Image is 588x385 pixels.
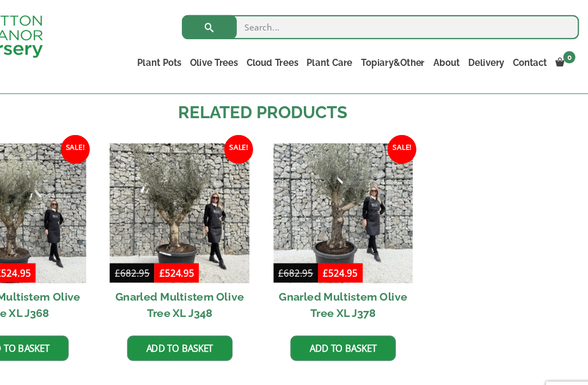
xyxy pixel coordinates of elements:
[330,49,379,64] a: Plant Care
[156,256,282,295] h2: Gnarled Multistem Olive Tree XL J348
[308,241,340,252] bdi: 682.95
[177,49,224,64] a: Plant Pots
[13,241,17,252] span: £
[319,303,414,326] a: Add to basket: “Gnarled Multistem Olive Tree XL J378”
[348,241,353,252] span: £
[53,241,84,252] bdi: 524.95
[171,303,267,326] a: Add to basket: “Gnarled Multistem Olive Tree XL J348”
[379,49,444,64] a: Topiary&Other
[8,90,580,113] h2: Related products
[160,241,192,252] bdi: 682.95
[566,46,577,57] span: 0
[221,14,580,35] input: Search...
[23,303,119,326] a: Add to basket: “Gnarled Multistem Olive Tree XL J368”
[8,11,95,54] img: logo
[53,241,58,252] span: £
[407,122,433,148] span: Sale!
[156,130,282,295] a: Sale! Gnarled Multistem Olive Tree XL J348
[259,122,285,148] span: Sale!
[224,49,275,64] a: Olive Trees
[304,130,430,295] a: Sale! Gnarled Multistem Olive Tree XL J378
[8,256,134,295] h2: Gnarled Multistem Olive Tree XL J368
[200,241,232,252] bdi: 524.95
[200,241,205,252] span: £
[160,241,165,252] span: £
[156,130,282,256] img: Gnarled Multistem Olive Tree XL J348
[444,49,476,64] a: About
[555,49,580,64] a: 0
[348,241,380,252] bdi: 524.95
[304,256,430,295] h2: Gnarled Multistem Olive Tree XL J378
[304,130,430,256] img: Gnarled Multistem Olive Tree XL J378
[112,122,138,148] span: Sale!
[476,49,516,64] a: Delivery
[21,357,103,377] span: Delivery Guide
[8,130,134,295] a: Sale! Gnarled Multistem Olive Tree XL J368
[308,241,313,252] span: £
[8,130,134,256] img: Gnarled Multistem Olive Tree XL J368
[516,49,555,64] a: Contact
[275,49,330,64] a: Cloud Trees
[13,241,44,252] bdi: 682.95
